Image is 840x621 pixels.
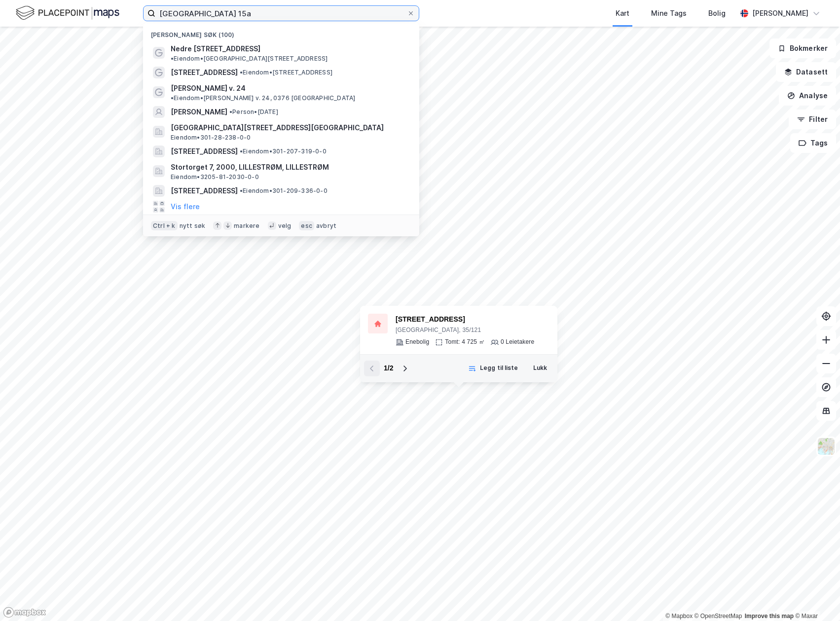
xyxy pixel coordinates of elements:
[396,327,534,334] div: [GEOGRAPHIC_DATA], 35/121
[316,222,336,230] div: avbryt
[278,222,292,230] div: velg
[171,94,355,102] span: Eiendom • [PERSON_NAME] v. 24, 0376 [GEOGRAPHIC_DATA]
[16,4,119,22] img: logo.f888ab2527a4732fd821a326f86c7f29.svg
[171,55,174,62] span: •
[171,161,407,173] span: Stortorget 7, 2000, LILLESTRØM, LILLESTRØM
[817,437,836,456] img: Z
[240,69,243,76] span: •
[240,147,243,155] span: •
[3,607,46,618] a: Mapbox homepage
[789,110,836,129] button: Filter
[745,613,794,620] a: Improve this map
[171,134,251,142] span: Eiendom • 301-28-238-0-0
[405,338,429,346] div: Enebolig
[752,7,808,19] div: [PERSON_NAME]
[143,23,419,41] div: [PERSON_NAME] søk (100)
[171,173,259,181] span: Eiendom • 3205-81-2030-0-0
[155,6,407,21] input: Søk på adresse, matrikkel, gårdeiere, leietakere eller personer
[651,7,687,19] div: Mine Tags
[229,108,278,116] span: Person • [DATE]
[171,94,174,102] span: •
[171,185,238,197] span: [STREET_ADDRESS]
[694,613,742,620] a: OpenStreetMap
[171,106,227,118] span: [PERSON_NAME]
[462,361,524,376] button: Legg til liste
[299,221,314,231] div: esc
[240,69,332,76] span: Eiendom • [STREET_ADDRESS]
[616,7,629,19] div: Kart
[234,222,259,230] div: markere
[171,55,328,63] span: Eiendom • [GEOGRAPHIC_DATA][STREET_ADDRESS]
[151,221,178,231] div: Ctrl + k
[445,338,485,346] div: Tomt: 4 725 ㎡
[171,82,246,94] span: [PERSON_NAME] v. 24
[171,43,260,55] span: Nedre [STREET_ADDRESS]
[171,67,238,78] span: [STREET_ADDRESS]
[791,574,840,621] iframe: Chat Widget
[180,222,206,230] div: nytt søk
[240,187,243,194] span: •
[171,122,407,134] span: [GEOGRAPHIC_DATA][STREET_ADDRESS][GEOGRAPHIC_DATA]
[779,86,836,106] button: Analyse
[501,338,534,346] div: 0 Leietakere
[769,38,836,58] button: Bokmerker
[171,201,200,213] button: Vis flere
[396,314,534,326] div: [STREET_ADDRESS]
[776,62,836,82] button: Datasett
[665,613,693,620] a: Mapbox
[708,7,726,19] div: Bolig
[384,363,393,374] div: 1 / 2
[240,187,328,195] span: Eiendom • 301-209-336-0-0
[240,147,327,155] span: Eiendom • 301-207-319-0-0
[790,133,836,153] button: Tags
[229,108,232,115] span: •
[791,574,840,621] div: Kontrollprogram for chat
[171,146,238,157] span: [STREET_ADDRESS]
[527,361,553,376] button: Lukk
